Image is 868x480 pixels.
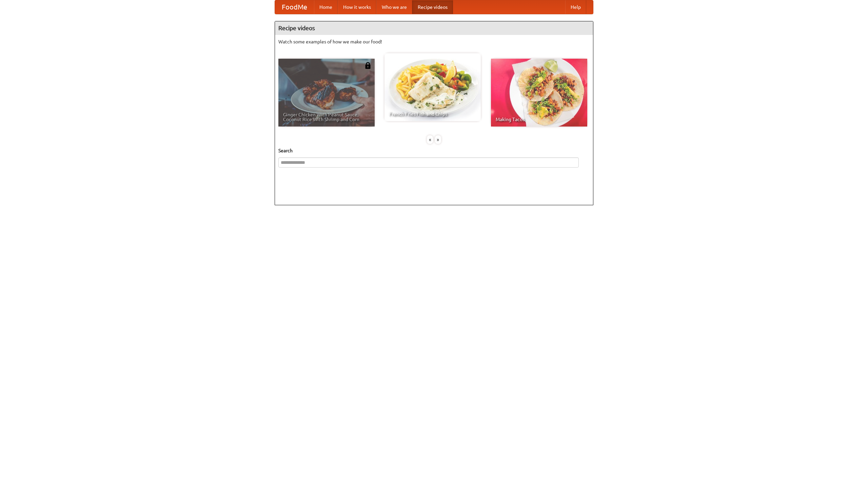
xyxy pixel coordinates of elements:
a: Recipe videos [412,0,453,14]
a: Who we are [376,0,412,14]
h4: Recipe videos [275,21,593,35]
h5: Search [278,147,590,154]
a: Help [565,0,586,14]
a: How it works [338,0,376,14]
span: Making Tacos [496,117,583,122]
a: Making Tacos [491,59,587,127]
span: French Fries Fish and Chips [389,112,476,116]
a: French Fries Fish and Chips [384,53,481,121]
img: 483408.png [364,62,371,69]
a: Home [314,0,338,14]
div: « [427,135,433,144]
div: » [435,135,441,144]
a: FoodMe [275,0,314,14]
p: Watch some examples of how we make our food! [278,38,590,45]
